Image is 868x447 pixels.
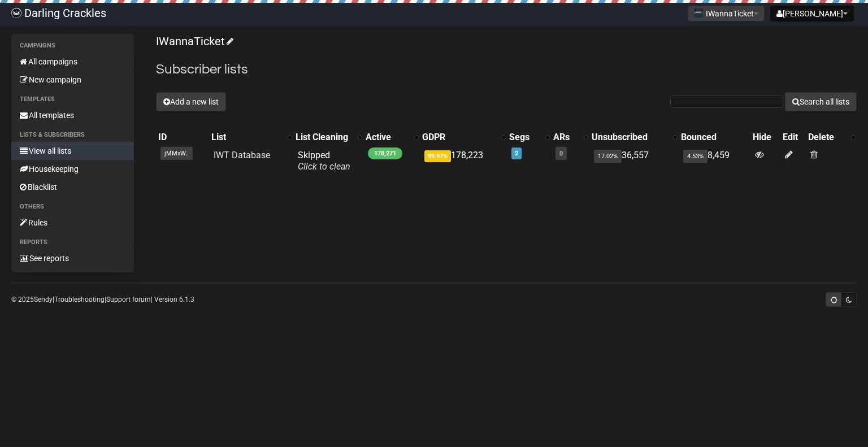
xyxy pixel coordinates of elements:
[589,129,679,145] th: Unsubscribed: No sort applied, activate to apply an ascending sort
[594,150,622,163] span: 17.02%
[214,150,270,160] a: IWT Database
[783,132,804,143] div: Edit
[808,132,845,143] div: Delete
[750,129,780,145] th: Hide: No sort applied, sorting is disabled
[11,71,134,89] a: New campaign
[54,296,105,303] a: Troubleshooting
[11,200,134,214] li: Others
[106,296,151,303] a: Support forum
[11,39,134,53] li: Campaigns
[681,132,748,143] div: Bounced
[34,296,53,303] a: Sendy
[11,160,134,178] a: Housekeeping
[156,59,857,80] h2: Subscriber lists
[11,128,134,142] li: Lists & subscribers
[806,129,857,145] th: Delete: No sort applied, activate to apply an ascending sort
[211,132,283,143] div: List
[553,132,578,143] div: ARs
[11,106,134,124] a: All templates
[11,236,134,249] li: Reports
[11,8,21,18] img: a5199ef85a574f23c5d8dbdd0683af66
[422,132,496,143] div: GDPR
[683,150,708,163] span: 4.53%
[420,145,507,177] td: 178,223
[11,293,194,306] p: © 2025 | | | Version 6.1.3
[11,178,134,196] a: Blacklist
[363,129,419,145] th: Active: No sort applied, activate to apply an ascending sort
[156,92,226,111] button: Add a new list
[688,6,765,21] button: IWannaTicket
[366,132,408,143] div: Active
[770,6,854,21] button: [PERSON_NAME]
[592,132,668,143] div: Unsubscribed
[753,132,778,143] div: Hide
[589,145,679,177] td: 36,557
[11,93,134,106] li: Templates
[785,92,857,111] button: Search all lists
[507,129,550,145] th: Segs: No sort applied, activate to apply an ascending sort
[679,145,750,177] td: 8,459
[694,8,703,18] img: 1.png
[420,129,507,145] th: GDPR: No sort applied, activate to apply an ascending sort
[298,150,350,172] span: Skipped
[515,150,518,157] a: 2
[679,129,750,145] th: Bounced: No sort applied, sorting is disabled
[368,147,402,159] span: 178,271
[156,129,209,145] th: ID: No sort applied, sorting is disabled
[559,150,563,157] a: 0
[156,34,232,48] a: IWannaTicket
[424,150,451,162] span: 99.97%
[509,132,539,143] div: Segs
[11,214,134,232] a: Rules
[551,129,589,145] th: ARs: No sort applied, activate to apply an ascending sort
[298,161,350,172] a: Click to clean
[780,129,806,145] th: Edit: No sort applied, sorting is disabled
[11,53,134,71] a: All campaigns
[160,147,193,160] span: jMMxW..
[209,129,294,145] th: List: No sort applied, activate to apply an ascending sort
[158,132,207,143] div: ID
[11,142,134,160] a: View all lists
[293,129,363,145] th: List Cleaning: No sort applied, activate to apply an ascending sort
[11,249,134,267] a: See reports
[296,132,352,143] div: List Cleaning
